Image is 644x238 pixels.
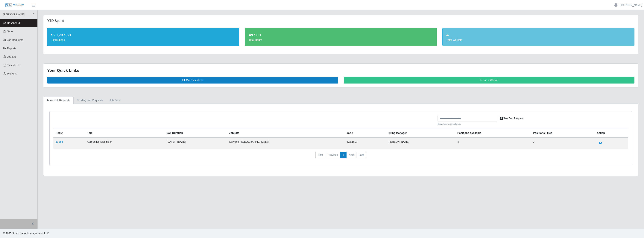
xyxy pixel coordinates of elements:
td: [PERSON_NAME] [385,137,455,149]
nav: pagination [53,152,628,161]
span: Todo [7,30,13,33]
div: Total Spend [51,38,235,42]
a: Pending Job Requests [74,97,106,104]
span: © 2025 Smart Labor Management, LLC [3,232,49,235]
td: [DATE] - [DATE] [165,137,227,149]
a: Request Worker [344,77,635,84]
td: 0 [531,137,594,149]
span: Dashboard [7,22,20,25]
h5: YTD Spend [47,19,239,23]
th: Positions Available [455,129,531,137]
td: Apprentice Electrician [85,137,165,149]
th: Positions Filled [531,129,594,137]
th: Action [595,129,628,137]
th: Title [85,129,165,137]
div: Total Hours [249,38,433,42]
span: job site [7,55,17,58]
div: 497.00 [249,32,433,38]
th: job site [227,129,344,137]
img: SLM Logo [5,3,24,7]
th: Req # [53,129,85,137]
div: $20,737.50 [51,32,235,38]
span: Reports [7,47,16,50]
small: Searching by all columns [438,122,497,126]
div: Your Quick Links [47,67,634,73]
a: New Job Request [497,115,526,122]
div: 4 [446,32,631,38]
td: Carvana - [GEOGRAPHIC_DATA] [227,137,344,149]
td: 4 [455,137,531,149]
td: TXS1607 [344,137,385,149]
a: 1 [340,152,347,158]
a: job sites [106,97,124,104]
span: Timesheets [7,64,21,67]
th: Job Duration [165,129,227,137]
a: Active Job Requests [43,97,74,104]
span: Job Requests [7,38,23,41]
a: 10954 [56,140,63,143]
th: Job # [344,129,385,137]
a: [PERSON_NAME] [621,3,642,7]
a: Fill Out Timesheet [47,77,338,84]
th: Hiring Manager [385,129,455,137]
span: Workers [7,72,17,75]
div: Total Workers [446,38,631,42]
